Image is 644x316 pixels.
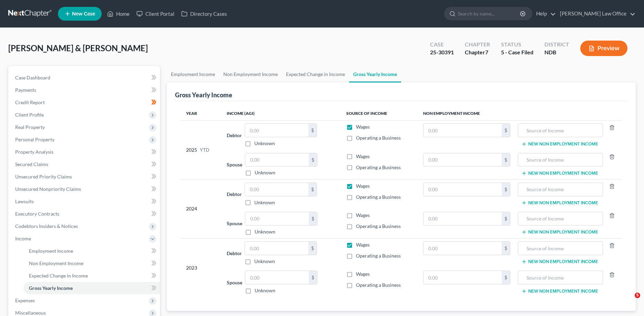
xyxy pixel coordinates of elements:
[23,257,160,270] a: Non Employment Income
[522,271,599,284] input: Source of Income
[10,195,160,208] a: Lawsuits
[356,164,401,170] span: Operating a Business
[15,149,53,155] span: Property Analysis
[219,66,282,83] a: Non Employment Income
[175,91,232,99] div: Gross Yearly Income
[255,287,275,294] label: Unknown
[502,271,510,284] div: $
[635,293,640,298] span: 5
[522,124,599,137] input: Source of Income
[245,153,309,166] input: 0.00
[15,75,50,80] span: Case Dashboard
[23,245,160,257] a: Employment Income
[133,8,178,20] a: Client Portal
[8,43,148,53] span: [PERSON_NAME] & [PERSON_NAME]
[15,112,44,118] span: Client Profile
[309,212,317,225] div: $
[544,41,569,48] div: District
[15,186,81,192] span: Unsecured Nonpriority Claims
[501,41,533,48] div: Status
[522,183,599,196] input: Source of Income
[418,107,622,120] th: Non Employment Income
[502,183,510,196] div: $
[465,41,490,48] div: Chapter
[23,282,160,294] a: Gross Yearly Income
[430,48,454,56] div: 25-30391
[356,153,370,159] span: Wages
[423,271,502,284] input: 0.00
[356,124,370,130] span: Wages
[29,260,83,266] span: Non Employment Income
[200,146,209,153] span: YTD
[221,107,341,120] th: Income (AGI)
[15,297,35,303] span: Expenses
[29,248,73,254] span: Employment Income
[181,107,221,120] th: Year
[356,212,370,218] span: Wages
[15,174,72,179] span: Unsecured Priority Claims
[29,273,88,279] span: Expected Change in Income
[104,8,133,20] a: Home
[227,132,242,139] label: Debtor
[522,212,599,225] input: Source of Income
[254,258,275,265] label: Unknown
[501,48,533,56] div: 5 - Case Filed
[227,220,242,227] label: Spouse
[227,279,242,286] label: Spouse
[245,212,309,225] input: 0.00
[10,146,160,158] a: Property Analysis
[227,161,242,168] label: Spouse
[533,8,556,20] a: Help
[356,242,370,248] span: Wages
[465,48,490,56] div: Chapter
[521,141,598,147] button: New Non Employment Income
[356,271,370,277] span: Wages
[178,8,231,20] a: Directory Cases
[502,153,510,166] div: $
[254,199,275,206] label: Unknown
[15,161,48,167] span: Secured Claims
[167,66,219,83] a: Employment Income
[502,242,510,255] div: $
[10,158,160,171] a: Secured Claims
[282,66,349,83] a: Expected Change in Income
[15,223,78,229] span: Codebtors Insiders & Notices
[15,87,36,93] span: Payments
[521,200,598,206] button: New Non Employment Income
[245,183,308,196] input: 0.00
[544,48,569,56] div: NDB
[15,99,45,105] span: Credit Report
[502,212,510,225] div: $
[255,169,275,176] label: Unknown
[10,96,160,109] a: Credit Report
[15,211,59,217] span: Executory Contracts
[29,285,73,291] span: Gross Yearly Income
[308,242,317,255] div: $
[341,107,418,120] th: Source of Income
[186,241,216,294] div: 2023
[423,124,502,137] input: 0.00
[15,198,34,204] span: Lawsuits
[245,124,308,137] input: 0.00
[423,183,502,196] input: 0.00
[10,84,160,96] a: Payments
[10,171,160,183] a: Unsecured Priority Claims
[245,242,308,255] input: 0.00
[521,259,598,264] button: New Non Employment Income
[356,253,401,259] span: Operating a Business
[10,208,160,220] a: Executory Contracts
[10,183,160,195] a: Unsecured Nonpriority Claims
[621,293,637,309] iframe: Intercom live chat
[309,153,317,166] div: $
[485,49,488,55] span: 7
[430,41,454,48] div: Case
[356,194,401,200] span: Operating a Business
[522,153,599,166] input: Source of Income
[186,123,216,176] div: 2025
[423,153,502,166] input: 0.00
[580,41,627,56] button: Preview
[502,124,510,137] div: $
[227,250,242,257] label: Debtor
[423,212,502,225] input: 0.00
[15,236,31,241] span: Income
